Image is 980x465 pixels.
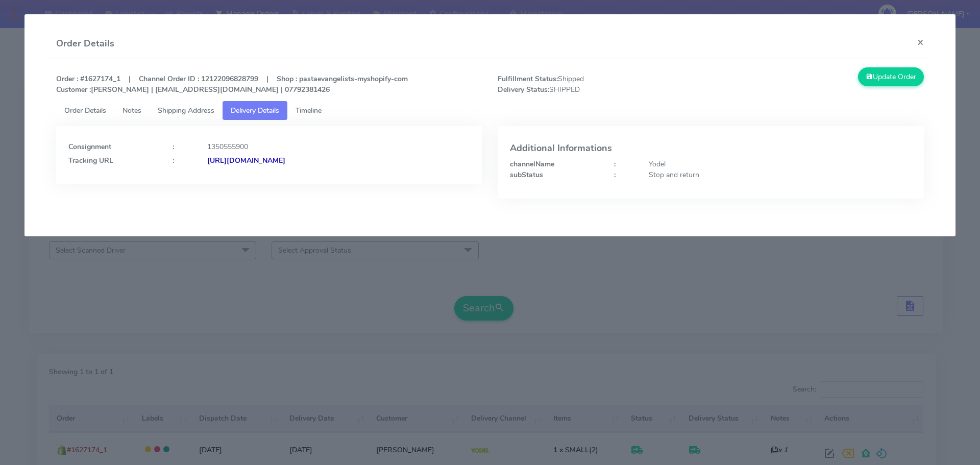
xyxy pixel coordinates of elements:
span: Delivery Details [231,106,279,115]
button: Update Order [858,67,924,86]
span: Shipping Address [158,106,214,115]
button: Close [909,29,932,56]
span: Order Details [64,106,106,115]
strong: subStatus [510,170,543,180]
h4: Order Details [56,37,114,51]
span: Timeline [296,106,322,115]
h4: Additional Informations [510,143,912,154]
strong: Fulfillment Status: [498,74,558,84]
strong: Tracking URL [68,156,113,165]
strong: : [614,170,616,180]
strong: Order : #1627174_1 | Channel Order ID : 12122096828799 | Shop : pastaevangelists-myshopify-com [P... [56,74,408,94]
strong: Delivery Status: [498,85,549,94]
ul: Tabs [56,101,924,120]
strong: : [173,142,174,152]
span: Notes [122,106,141,115]
strong: Customer : [56,85,91,94]
div: Yodel [641,159,919,169]
span: Shipped SHIPPED [490,74,711,95]
div: 1350555900 [200,141,478,152]
div: Stop and return [641,169,919,180]
strong: Consignment [68,142,111,152]
strong: channelName [510,159,554,169]
strong: [URL][DOMAIN_NAME] [207,156,285,165]
strong: : [614,159,616,169]
strong: : [173,156,174,165]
